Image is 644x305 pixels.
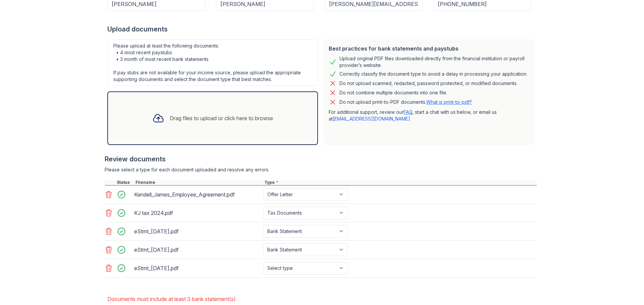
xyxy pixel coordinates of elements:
[339,89,447,97] div: Do not combine multiple documents into one file.
[134,263,260,274] div: eStmt_[DATE].pdf
[115,180,134,185] div: Status
[263,180,537,185] div: Type
[170,114,273,122] div: Drag files to upload or click here to browse
[339,55,529,69] div: Upload original PDF files downloaded directly from the financial institution or payroll provider’...
[105,154,537,164] div: Review documents
[329,45,529,53] div: Best practices for bank statements and paystubs
[107,24,537,34] div: Upload documents
[134,226,260,237] div: eStmt_[DATE].pdf
[404,109,412,115] a: FAQ
[134,180,263,185] div: Filename
[107,39,318,86] div: Please upload at least the following documents: • 4 most recent paystubs • 3 month of most recent...
[329,109,529,122] p: For additional support, review our , start a chat with us below, or email us at
[105,166,537,173] div: Please select a type for each document uploaded and resolve any errors.
[134,189,260,200] div: Kendell_James_Employee_Agreement.pdf
[134,208,260,218] div: KJ tax 2024.pdf
[333,116,410,122] a: [EMAIL_ADDRESS][DOMAIN_NAME]
[134,244,260,255] div: eStmt_[DATE].pdf
[426,99,472,105] a: What is print-to-pdf?
[339,79,518,87] div: Do not upload scanned, redacted, password protected, or modified documents.
[339,99,472,105] p: Do not upload print-to-PDF documents.
[339,70,527,78] div: Correctly classify the document type to avoid a delay in processing your application.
